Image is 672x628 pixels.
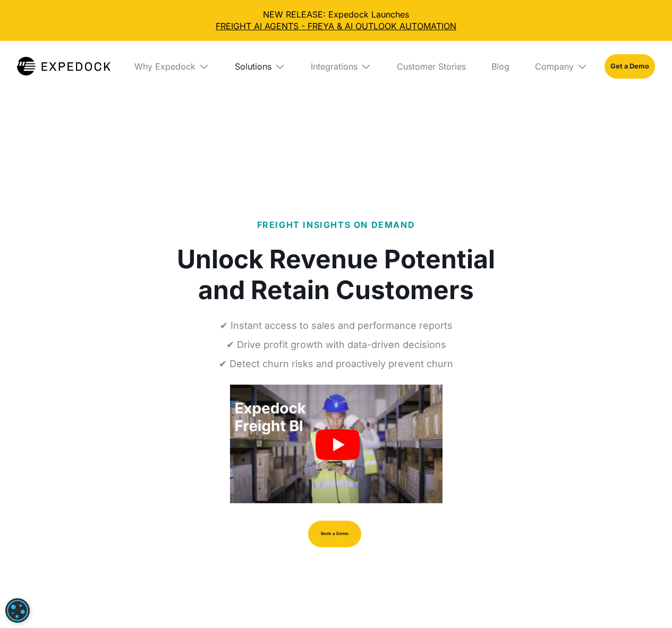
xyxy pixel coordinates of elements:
a: Blog [483,41,518,92]
a: Customer Stories [388,41,474,92]
h1: Unlock Revenue Potential and Retain Customers [177,244,495,305]
p: ✔ Detect churn risks and proactively prevent churn [219,357,453,371]
a: Book a Demo [308,521,361,547]
div: Company [526,41,596,92]
div: NEW RELEASE: Expedock Launches [8,9,664,32]
iframe: Chat Widget [490,513,672,628]
a: FREIGHT AI AGENTS - FREYA & AI OUTLOOK AUTOMATION [8,20,664,32]
div: Integrations [311,61,358,72]
p: ✔ Drive profit growth with data-driven decisions [226,337,446,352]
a: open lightbox [230,384,443,504]
div: Solutions [226,41,294,92]
a: Get a Demo [605,54,655,79]
span: FREIGHT INSIGHTS ON DEMAND [257,219,415,230]
div: Solutions [235,61,271,72]
p: ✔ Instant access to sales and performance reports [220,318,453,333]
div: Integrations [302,41,380,92]
div: Why Expedock [126,41,218,92]
div: Company [535,61,574,72]
div: Why Expedock [134,61,195,72]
